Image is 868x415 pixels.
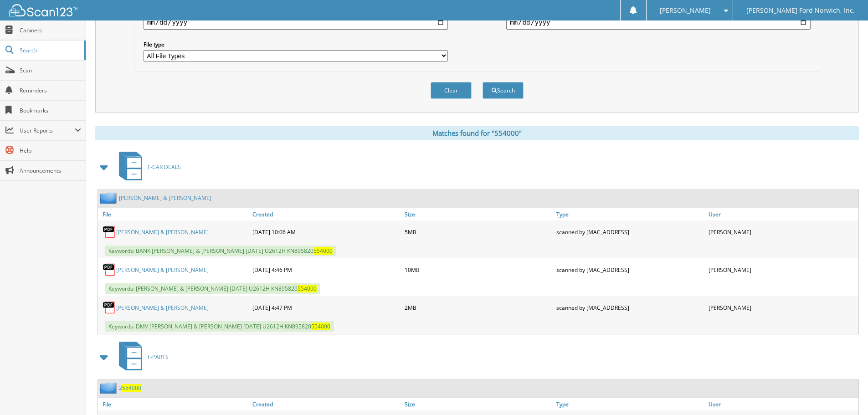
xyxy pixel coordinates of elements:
[9,4,77,16] img: scan123-logo-white.svg
[402,398,555,410] a: Size
[250,398,402,410] a: Created
[313,247,333,255] span: 554000
[822,371,868,415] iframe: Chat Widget
[98,398,250,410] a: File
[148,353,169,361] span: F-PARTS
[554,261,706,279] div: scanned by [MAC_ADDRESS]
[113,339,169,375] a: F-PARTS
[250,208,402,220] a: Created
[113,149,181,185] a: F-CAR DEALS
[706,208,858,220] a: User
[706,223,858,241] div: [PERSON_NAME]
[250,298,402,317] div: [DATE] 4:47 PM
[250,261,402,279] div: [DATE] 4:46 PM
[98,208,250,220] a: File
[20,67,81,74] span: Scan
[20,167,81,174] span: Announcements
[250,223,402,241] div: [DATE] 10:06 AM
[148,163,181,171] span: F-CAR DEALS
[483,82,524,99] button: Search
[20,26,81,34] span: Cabinets
[20,46,80,54] span: Search
[100,192,119,204] img: folder2.png
[554,223,706,241] div: scanned by [MAC_ADDRESS]
[554,398,706,410] a: Type
[554,208,706,220] a: Type
[116,228,209,236] a: [PERSON_NAME] & [PERSON_NAME]
[103,225,116,239] img: PDF.png
[119,194,211,202] a: [PERSON_NAME] & [PERSON_NAME]
[311,323,330,330] span: 554000
[95,126,859,140] div: Matches found for "554000"
[122,384,141,392] span: 554000
[116,304,209,312] a: [PERSON_NAME] & [PERSON_NAME]
[431,82,472,99] button: Clear
[506,15,811,30] input: end
[116,266,209,274] a: [PERSON_NAME] & [PERSON_NAME]
[706,398,858,410] a: User
[105,283,320,294] span: Keywords: [PERSON_NAME] & [PERSON_NAME] [DATE] U2612H KN895820
[298,285,317,292] span: 554000
[706,298,858,317] div: [PERSON_NAME]
[100,382,119,394] img: folder2.png
[119,384,141,392] a: 2554000
[402,298,555,317] div: 2MB
[554,298,706,317] div: scanned by [MAC_ADDRESS]
[402,261,555,279] div: 10MB
[105,246,336,256] span: Keywords: BANK [PERSON_NAME] & [PERSON_NAME] [DATE] U2612H KN895820
[402,208,555,220] a: Size
[103,301,116,314] img: PDF.png
[144,15,448,30] input: start
[706,261,858,279] div: [PERSON_NAME]
[144,41,448,48] label: File type
[20,87,81,94] span: Reminders
[746,8,855,13] span: [PERSON_NAME] Ford Norwich, Inc.
[103,263,116,277] img: PDF.png
[20,107,81,114] span: Bookmarks
[660,8,711,13] span: [PERSON_NAME]
[20,147,81,154] span: Help
[20,127,75,134] span: User Reports
[105,321,334,332] span: Keywords: DMV [PERSON_NAME] & [PERSON_NAME] [DATE] U2612H KN895820
[402,223,555,241] div: 5MB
